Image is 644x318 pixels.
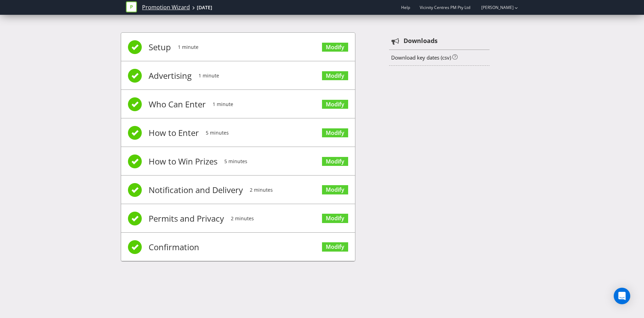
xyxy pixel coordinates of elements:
[231,205,254,232] span: 2 minutes
[149,176,243,204] span: Notification and Delivery
[322,71,348,81] a: Modify
[420,4,470,10] span: Vicinity Centres PM Pty Ltd
[149,33,171,61] span: Setup
[149,62,192,89] span: Advertising
[322,100,348,109] a: Modify
[322,185,348,194] a: Modify
[322,128,348,138] a: Modify
[614,288,630,304] div: Open Intercom Messenger
[474,4,514,10] a: [PERSON_NAME]
[224,148,247,175] span: 5 minutes
[178,33,198,61] span: 1 minute
[322,157,348,166] a: Modify
[404,36,438,45] strong: Downloads
[391,54,451,61] a: Download key dates (csv)
[322,242,348,252] a: Modify
[213,91,233,118] span: 1 minute
[149,148,217,175] span: How to Win Prizes
[149,91,206,118] span: Who Can Enter
[149,205,224,232] span: Permits and Privacy
[322,214,348,223] a: Modify
[149,119,199,147] span: How to Enter
[206,119,229,147] span: 5 minutes
[142,3,190,11] a: Promotion Wizard
[198,62,219,89] span: 1 minute
[250,176,273,204] span: 2 minutes
[391,38,399,45] tspan: 
[401,4,410,10] a: Help
[149,233,199,261] span: Confirmation
[322,43,348,52] a: Modify
[197,4,212,11] div: [DATE]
